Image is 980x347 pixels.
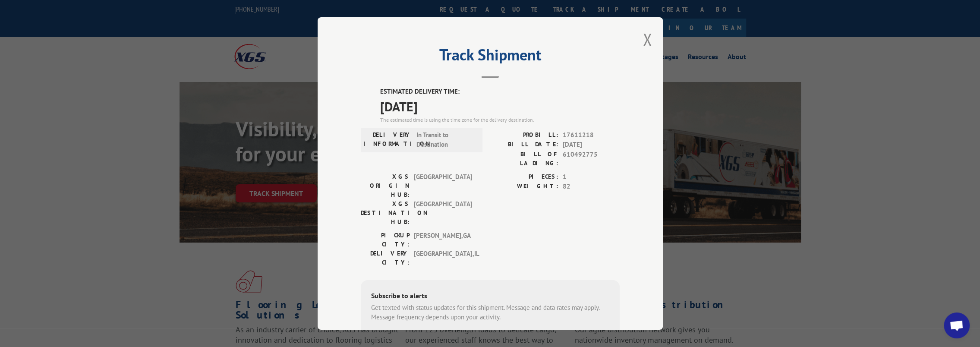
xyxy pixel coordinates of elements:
[380,116,620,124] div: The estimated time is using the time zone for the delivery destination.
[490,140,558,150] label: BILL DATE:
[361,199,410,227] label: XGS DESTINATION HUB:
[490,130,558,140] label: PROBILL:
[490,150,558,168] label: BILL OF LADING:
[563,150,620,168] span: 610492775
[414,199,472,227] span: [GEOGRAPHIC_DATA]
[563,130,620,140] span: 17611218
[414,249,472,267] span: [GEOGRAPHIC_DATA] , IL
[643,28,652,51] button: Close modal
[490,172,558,182] label: PIECES:
[563,140,620,150] span: [DATE]
[563,182,620,192] span: 82
[563,172,620,182] span: 1
[371,290,609,303] div: Subscribe to alerts
[416,130,475,150] span: In Transit to Destination
[380,87,620,97] label: ESTIMATED DELIVERY TIME:
[371,303,609,322] div: Get texted with status updates for this shipment. Message and data rates may apply. Message frequ...
[414,231,472,249] span: [PERSON_NAME] , GA
[361,249,410,267] label: DELIVERY CITY:
[944,312,970,338] div: Open chat
[490,182,558,192] label: WEIGHT:
[361,49,620,65] h2: Track Shipment
[363,130,412,150] label: DELIVERY INFORMATION:
[380,97,620,116] span: [DATE]
[361,231,410,249] label: PICKUP CITY:
[414,172,472,199] span: [GEOGRAPHIC_DATA]
[361,172,410,199] label: XGS ORIGIN HUB:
